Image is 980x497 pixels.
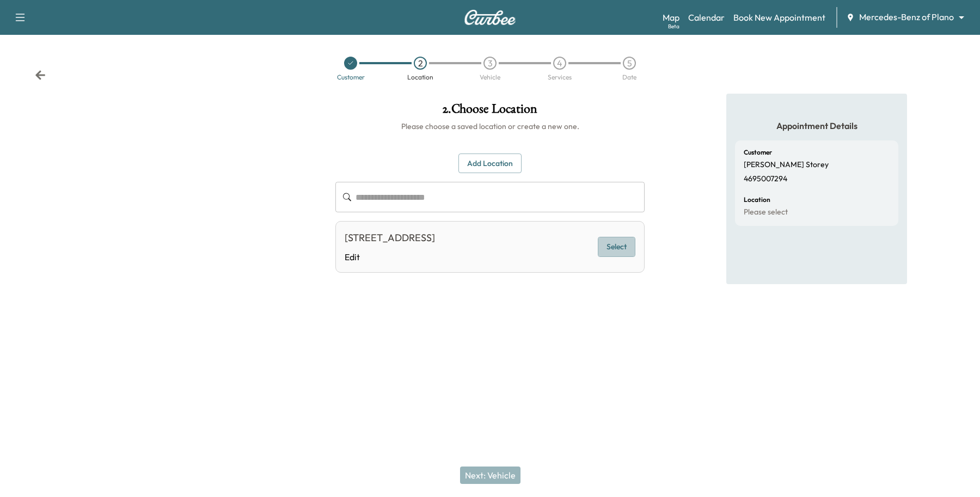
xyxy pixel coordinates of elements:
[335,121,645,132] h6: Please choose a saved location or create a new one.
[598,237,635,257] button: Select
[733,11,825,24] a: Book New Appointment
[744,149,772,156] h6: Customer
[744,174,787,184] p: 4695007294
[735,120,898,132] h5: Appointment Details
[337,74,365,81] div: Customer
[458,154,522,174] button: Add Location
[414,57,427,70] div: 2
[744,207,788,217] p: Please select
[483,57,497,70] div: 3
[688,11,725,24] a: Calendar
[345,230,435,246] div: [STREET_ADDRESS]
[553,57,566,70] div: 4
[744,160,829,170] p: [PERSON_NAME] Storey
[335,102,645,121] h1: 2 . Choose Location
[464,10,516,25] img: Curbee Logo
[744,197,770,203] h6: Location
[622,74,636,81] div: Date
[345,250,435,263] a: Edit
[407,74,433,81] div: Location
[663,11,679,24] a: MapBeta
[859,11,954,23] span: Mercedes-Benz of Plano
[623,57,636,70] div: 5
[480,74,500,81] div: Vehicle
[35,70,46,81] div: Back
[668,22,679,30] div: Beta
[548,74,572,81] div: Services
